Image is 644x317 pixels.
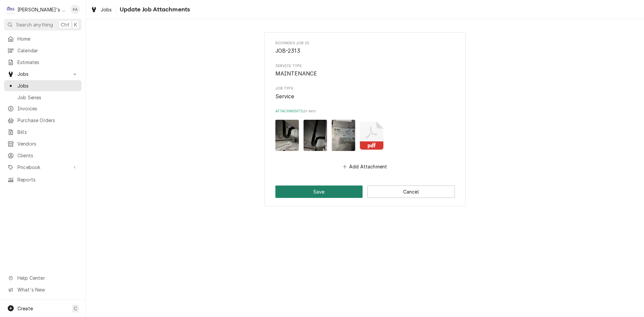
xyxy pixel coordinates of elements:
[4,103,82,114] a: Invoices
[275,186,363,198] button: Save
[17,117,78,124] span: Purchase Orders
[303,109,316,113] span: ( if any )
[275,186,455,198] div: Button Group Row
[61,21,69,28] span: Ctrl
[17,286,77,293] span: What's New
[17,306,33,311] span: Create
[275,63,455,69] span: Service Type
[4,19,82,31] button: Search anythingCtrlK
[6,5,15,14] div: Clay's Refrigeration's Avatar
[17,140,78,147] span: Vendors
[264,32,466,207] div: Job Pause
[4,45,82,56] a: Calendar
[4,68,82,80] a: Go to Jobs
[4,138,82,149] a: Vendors
[275,186,455,198] div: Button Group
[17,105,78,112] span: Invoices
[4,115,82,126] a: Purchase Orders
[275,120,299,151] img: uNahSOfeSGCbOAImcG8y
[341,162,388,171] button: Add Attachment
[275,109,455,171] div: Attachments
[17,6,67,13] div: [PERSON_NAME]'s Refrigeration
[17,94,78,101] span: Job Series
[275,70,455,78] span: Service Type
[17,82,78,89] span: Jobs
[360,120,383,151] button: pdf
[74,305,77,312] span: C
[118,5,190,14] span: Update Job Attachments
[275,63,455,78] div: Service Type
[275,93,294,100] span: Service
[275,70,317,77] span: MAINTENANCE
[4,126,82,138] a: Bills
[4,272,82,283] a: Go to Help Center
[4,284,82,295] a: Go to What's New
[17,164,68,171] span: Pricebook
[4,162,82,173] a: Go to Pricebook
[275,48,300,54] span: JOB-2313
[275,93,455,101] span: Job Type
[275,109,455,114] label: Attachments
[275,47,455,55] span: Roopairs Job ID
[332,120,355,151] img: tm7wd8ajTBOBi3ccUoI3
[4,174,82,185] a: Reports
[4,150,82,161] a: Clients
[17,35,78,42] span: Home
[367,186,455,198] button: Cancel
[275,41,455,55] div: Roopairs Job ID
[16,21,53,28] span: Search anything
[74,21,77,28] span: K
[70,5,80,14] div: Korey Austin's Avatar
[275,86,455,91] span: Job Type
[17,59,78,66] span: Estimates
[101,6,112,13] span: Jobs
[70,5,80,14] div: KA
[275,41,455,171] div: Job Pause Form
[17,128,78,136] span: Bills
[4,80,82,91] a: Jobs
[4,57,82,68] a: Estimates
[17,274,77,281] span: Help Center
[4,92,82,103] a: Job Series
[304,120,327,151] img: hMeVR6A1Q7i20ShcpSj2
[17,176,78,183] span: Reports
[17,47,78,54] span: Calendar
[275,86,455,100] div: Job Type
[17,70,68,77] span: Jobs
[6,5,15,14] div: C
[275,41,455,46] span: Roopairs Job ID
[17,152,78,159] span: Clients
[88,4,115,15] a: Jobs
[4,33,82,44] a: Home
